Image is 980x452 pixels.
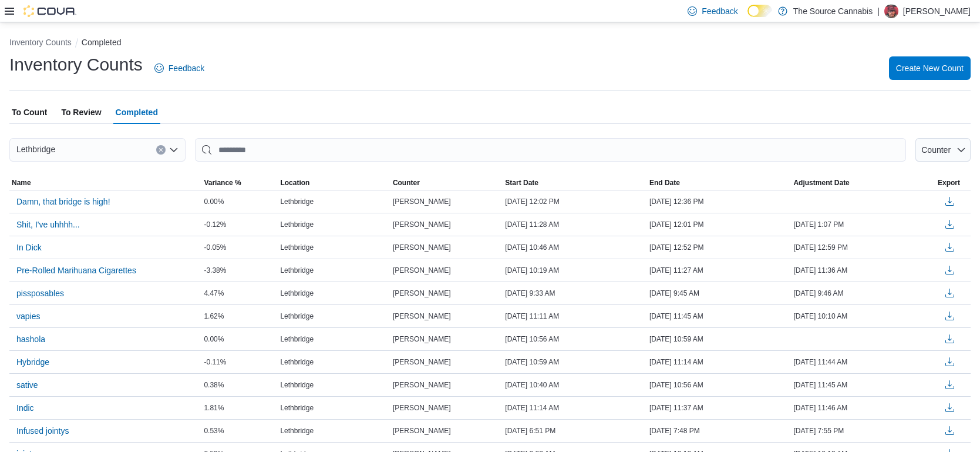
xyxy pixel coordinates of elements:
button: Location [278,176,390,190]
nav: An example of EuiBreadcrumbs [9,36,971,51]
button: In Dick [12,239,46,256]
h1: Inventory Counts [9,53,143,76]
button: Infused jointys [12,422,74,440]
span: Shit, I've uhhhh... [16,219,80,230]
span: [PERSON_NAME] [393,289,451,298]
div: [DATE] 12:01 PM [647,217,792,232]
div: 0.53% [201,424,278,438]
p: | [877,4,880,18]
div: 0.00% [201,332,278,346]
span: [PERSON_NAME] [393,197,451,206]
div: [DATE] 10:56 AM [503,332,647,346]
div: [DATE] 11:28 AM [503,217,647,232]
div: 1.81% [201,401,278,415]
div: [DATE] 10:46 AM [503,240,647,255]
div: -0.11% [201,355,278,369]
div: Lethbridge [278,401,390,415]
button: End Date [647,176,792,190]
div: [DATE] 10:19 AM [503,263,647,277]
div: [DATE] 7:55 PM [791,424,935,438]
span: Counter [921,145,951,155]
span: In Dick [16,242,42,253]
div: Lethbridge [278,332,390,346]
span: Feedback [169,62,204,74]
span: [PERSON_NAME] [393,220,451,229]
div: Lethbridge [278,263,390,277]
button: Clear input [156,145,166,155]
div: [DATE] 12:59 PM [791,240,935,255]
span: [PERSON_NAME] [393,357,451,367]
div: [DATE] 9:45 AM [647,286,792,300]
div: Lethbridge [278,286,390,300]
div: [DATE] 11:11 AM [503,309,647,323]
span: Counter [393,178,420,188]
button: Start Date [503,176,647,190]
div: [DATE] 11:44 AM [791,355,935,369]
span: Infused jointys [16,425,69,437]
span: [PERSON_NAME] [393,334,451,344]
button: hashola [12,330,50,348]
button: Counter [915,138,971,162]
button: sative [12,376,43,394]
span: [PERSON_NAME] [393,243,451,252]
span: Create New Count [896,62,964,74]
span: [PERSON_NAME] [393,266,451,275]
div: 1.62% [201,309,278,323]
span: Damn, that bridge is high! [16,196,110,207]
div: [DATE] 10:10 AM [791,309,935,323]
div: [DATE] 9:33 AM [503,286,647,300]
div: [DATE] 11:37 AM [647,401,792,415]
span: pissposables [16,287,64,299]
button: Damn, that bridge is high! [12,193,115,210]
button: Adjustment Date [791,176,935,190]
span: sative [16,379,38,391]
div: Lethbridge [278,355,390,369]
div: Lethbridge [278,424,390,438]
div: Lethbridge [278,240,390,255]
span: Name [12,178,31,188]
div: [DATE] 11:14 AM [647,355,792,369]
div: [DATE] 11:36 AM [791,263,935,277]
span: [PERSON_NAME] [393,403,451,413]
button: Inventory Counts [9,38,72,47]
span: Lethbridge [16,142,55,156]
div: [DATE] 12:52 PM [647,240,792,255]
p: The Source Cannabis [793,4,873,18]
div: [DATE] 9:46 AM [791,286,935,300]
button: pissposables [12,284,69,302]
span: Pre-Rolled Marihuana Cigarettes [16,264,136,276]
p: [PERSON_NAME] [903,4,971,18]
button: vapies [12,307,45,325]
div: Levi Tolman [884,4,898,18]
span: Start Date [505,178,538,188]
div: 0.00% [201,195,278,209]
img: Cova [23,5,76,17]
span: [PERSON_NAME] [393,426,451,436]
div: [DATE] 11:45 AM [791,378,935,392]
button: Variance % [201,176,278,190]
button: Open list of options [169,145,179,155]
button: Indic [12,399,39,417]
button: Name [9,176,201,190]
button: Hybridge [12,353,54,371]
div: [DATE] 10:59 AM [503,355,647,369]
span: Export [938,178,960,188]
span: Adjustment Date [793,178,849,188]
div: Lethbridge [278,378,390,392]
span: [PERSON_NAME] [393,312,451,321]
span: Feedback [702,5,737,17]
div: 0.38% [201,378,278,392]
span: To Review [61,101,101,124]
div: [DATE] 11:27 AM [647,263,792,277]
a: Feedback [150,56,209,80]
span: Indic [16,402,34,414]
span: [PERSON_NAME] [393,380,451,390]
div: [DATE] 10:56 AM [647,378,792,392]
button: Counter [390,176,503,190]
div: [DATE] 1:07 PM [791,217,935,232]
div: [DATE] 6:51 PM [503,424,647,438]
div: [DATE] 7:48 PM [647,424,792,438]
span: To Count [12,101,47,124]
div: [DATE] 11:46 AM [791,401,935,415]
